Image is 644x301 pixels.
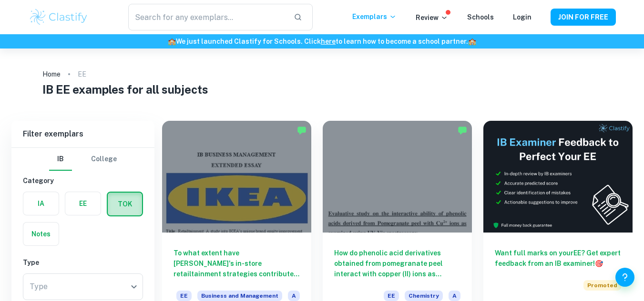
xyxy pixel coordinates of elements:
button: Help and Feedback [615,268,634,287]
a: Login [513,13,532,21]
button: EE [65,192,101,215]
h6: How do phenolic acid derivatives obtained from pomegranate peel interact with copper (II) ions as... [334,248,460,279]
button: TOK [108,193,142,215]
button: IA [23,192,59,215]
a: Home [42,68,61,81]
span: Business and Management [197,291,282,301]
h6: Category [23,175,143,186]
img: Marked [297,126,307,135]
img: Thumbnail [483,121,633,233]
img: Clastify logo [29,8,89,27]
button: JOIN FOR FREE [551,9,616,26]
h1: IB EE examples for all subjects [42,81,602,98]
span: 🏫 [468,38,476,45]
span: EE [384,291,399,301]
a: Schools [467,13,494,21]
span: 🏫 [168,38,176,45]
h6: Want full marks on your EE ? Get expert feedback from an IB examiner! [495,248,621,269]
input: Search for any exemplars... [128,4,286,30]
button: IB [49,148,72,171]
h6: Filter exemplars [11,121,154,147]
h6: To what extent have [PERSON_NAME]'s in-store retailtainment strategies contributed to enhancing b... [174,248,300,279]
img: Marked [458,126,467,135]
button: College [91,148,117,171]
span: A [288,291,300,301]
div: Filter type choice [49,148,117,171]
h6: We just launched Clastify for Schools. Click to learn how to become a school partner. [2,36,642,47]
p: EE [78,69,86,79]
p: Exemplars [352,11,397,22]
span: 🎯 [595,260,603,267]
span: EE [176,291,192,301]
p: Review [416,12,448,23]
span: Chemistry [405,291,443,301]
button: Notes [23,223,59,245]
h6: Type [23,257,143,268]
a: here [321,38,336,45]
span: A [449,291,460,301]
span: Promoted [583,280,621,291]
